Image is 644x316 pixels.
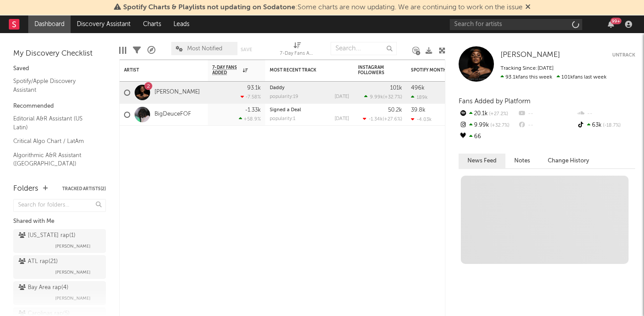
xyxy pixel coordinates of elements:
span: 9.99k [370,95,383,100]
span: -18.7 % [602,123,621,128]
span: [PERSON_NAME] [55,241,90,252]
a: Charts [137,15,167,33]
div: 9.99k [459,120,517,131]
span: : Some charts are now updating. We are continuing to work on the issue [123,4,523,11]
span: Most Notified [187,46,222,52]
div: -- [517,108,576,120]
div: 50.2k [388,107,402,113]
div: Daddy [270,86,349,90]
div: ( ) [363,116,402,122]
span: 101k fans last week [501,75,606,80]
div: Shared with Me [13,216,106,227]
input: Search... [331,42,397,55]
input: Search for folders... [13,199,106,212]
div: Recommended [13,101,106,112]
div: 189k [411,94,428,100]
div: Saved [13,64,106,74]
button: Save [241,47,252,52]
div: ( ) [364,94,402,100]
div: 7-Day Fans Added (7-Day Fans Added) [280,49,315,59]
span: +27.2 % [488,112,508,117]
a: Algorithmic A&R Assistant ([GEOGRAPHIC_DATA]) [13,150,97,169]
a: [US_STATE] rap(1)[PERSON_NAME] [13,229,106,253]
span: +27.6 % [384,117,401,122]
a: Daddy [270,86,285,90]
div: 20.1k [459,108,517,120]
a: Dashboard [28,15,71,33]
div: Folders [13,184,38,194]
div: Bay Area rap ( 4 ) [19,282,68,293]
span: 93.1k fans this week [501,75,552,80]
span: Tracking Since: [DATE] [501,66,554,71]
div: [DATE] [335,117,349,121]
a: Leads [167,15,196,33]
div: +58.9 % [239,116,261,122]
div: ATL rap ( 21 ) [19,256,58,267]
div: -7.58 % [241,94,261,100]
a: BigDeuceFOF [154,111,191,118]
div: 7-Day Fans Added (7-Day Fans Added) [280,38,315,63]
span: [PERSON_NAME] [55,293,90,304]
div: [US_STATE] rap ( 1 ) [19,230,75,241]
div: Filters [133,38,141,63]
a: Discovery Assistant [71,15,137,33]
div: 39.8k [411,107,426,113]
div: Instagram Followers [358,65,389,75]
span: Spotify Charts & Playlists not updating on Sodatone [123,4,295,11]
div: Edit Columns [119,38,126,63]
a: Bay Area rap(4)[PERSON_NAME] [13,281,106,305]
span: [PERSON_NAME] [501,51,560,59]
button: News Feed [459,154,505,168]
button: Tracked Artists(2) [62,187,106,191]
a: Spotify/Apple Discovery Assistant [13,76,97,94]
span: +32.7 % [384,95,401,100]
div: 63k [576,120,635,131]
span: Fans Added by Platform [459,98,531,105]
a: ATL rap(21)[PERSON_NAME] [13,255,106,279]
div: -1.33k [245,107,261,113]
button: Untrack [612,51,635,60]
a: Editorial A&R Assistant (US Latin) [13,114,97,132]
div: A&R Pipeline [147,38,155,63]
a: Signed a Deal [270,108,301,113]
div: [DATE] [335,94,349,99]
span: Dismiss [525,4,531,11]
a: Critical Algo Chart / LatAm [13,136,97,146]
a: [PERSON_NAME] [154,89,200,96]
span: 7-Day Fans Added [212,65,241,75]
a: [PERSON_NAME] [501,51,560,60]
button: Change History [539,154,598,168]
div: 99 + [610,18,621,24]
button: 99+ [608,21,614,28]
div: popularity: 19 [270,94,298,99]
div: -4.03k [411,117,432,122]
div: Spotify Monthly Listeners [411,68,477,73]
div: popularity: 1 [270,117,295,121]
div: My Discovery Checklist [13,49,106,59]
span: +32.7 % [489,123,509,128]
div: 66 [459,131,517,143]
div: -- [517,120,576,131]
div: -- [576,108,635,120]
span: [PERSON_NAME] [55,267,90,278]
div: 93.1k [247,85,261,91]
div: Signed a Deal [270,108,349,113]
div: 101k [390,85,402,91]
input: Search for artists [450,19,582,30]
button: Notes [505,154,539,168]
div: 496k [411,85,425,91]
div: Most Recent Track [270,68,336,73]
span: -1.34k [369,117,383,122]
div: Artist [124,68,190,73]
